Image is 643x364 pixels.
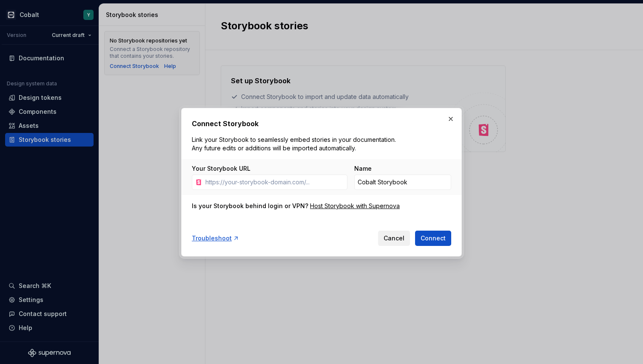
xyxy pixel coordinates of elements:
div: Is your Storybook behind login or VPN? [192,202,308,210]
label: Name [354,164,372,173]
span: Cancel [384,234,404,243]
a: Host Storybook with Supernova [310,202,400,210]
h2: Connect Storybook [192,119,451,129]
p: Link your Storybook to seamlessly embed stories in your documentation. Any future edits or additi... [192,135,399,152]
input: https://your-storybook-domain.com/... [202,175,347,190]
button: Cancel [378,231,410,246]
input: Custom Storybook Name [354,175,451,190]
a: Troubleshoot [192,234,239,243]
button: Connect [415,231,451,246]
label: Your Storybook URL [192,164,250,173]
span: Connect [421,234,446,243]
